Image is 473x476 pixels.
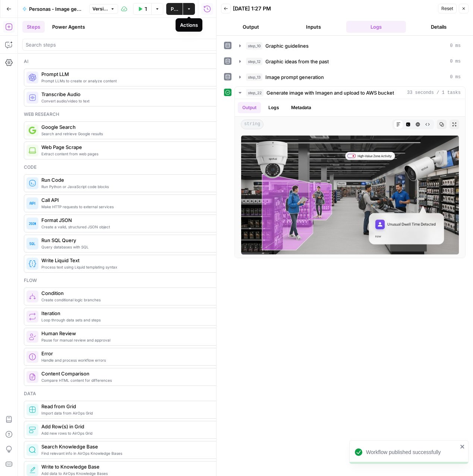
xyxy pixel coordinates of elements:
div: Workflow published successfully [366,448,458,456]
span: Test Workflow [145,5,147,13]
span: Search and retrieve Google results [41,131,229,137]
span: Content Comparison [41,370,229,377]
span: Call API [41,196,229,204]
span: Extract content from web pages [41,151,229,157]
button: 0 ms [235,40,465,52]
span: Graphic guidelines [265,42,309,50]
div: Actions [180,21,198,29]
button: Power Agents [48,21,89,33]
span: Google Search [41,123,229,131]
span: Compare HTML content for differences [41,377,229,383]
button: Inputs [284,21,343,33]
span: Add Row(s) in Grid [41,423,229,430]
span: Graphic ideas from the past [265,58,329,65]
span: Create a valid, structured JSON object [41,224,229,230]
span: 33 seconds / 1 tasks [407,89,461,96]
span: Condition [41,289,229,297]
span: Convert audio/video to text [41,98,229,104]
button: Test Workflow [133,3,151,15]
span: Query databases with SQL [41,244,229,250]
span: Find relevant info in AirOps Knowledge Bases [41,450,229,456]
span: Human Review [41,330,229,337]
span: step_12 [246,58,262,65]
span: Run SQL Query [41,237,229,244]
button: 33 seconds / 1 tasks [235,87,465,99]
span: step_13 [246,73,262,81]
input: Search steps [26,41,233,48]
div: Ai [24,58,235,65]
span: string [241,120,264,129]
button: Logs [264,102,284,113]
div: 33 seconds / 1 tasks [235,99,465,258]
span: Pause for manual review and approval [41,337,229,343]
button: 0 ms [235,55,465,67]
span: Personas - Image generator [29,5,83,13]
span: Write to Knowledge Base [41,463,229,470]
span: Make HTTP requests to external services [41,204,229,210]
div: Flow [24,277,235,284]
button: Output [238,102,261,113]
span: Image prompt generation [265,73,324,81]
span: Version 4 [92,6,108,12]
span: 0 ms [450,42,461,49]
div: Code [24,164,235,171]
button: close [460,444,465,450]
button: Logs [346,21,406,33]
span: Prompt LLM [41,70,229,78]
span: Format JSON [41,216,229,224]
span: Loop through data sets and steps [41,317,229,323]
img: output preview [241,135,459,255]
span: step_22 [246,89,264,96]
span: Import data from AirOps Grid [41,410,229,416]
button: Personas - Image generator [18,3,88,15]
span: Add new rows to AirOps Grid [41,430,229,436]
span: Handle and process workflow errors [41,357,229,363]
span: Write Liquid Text [41,257,229,264]
div: Data [24,390,235,397]
span: Transcribe Audio [41,91,229,98]
span: Read from Grid [41,403,229,410]
span: 0 ms [450,74,461,80]
div: Web research [24,111,235,118]
span: Prompt LLMs to create or analyze content [41,78,229,84]
button: 0 ms [235,71,465,83]
span: Web Page Scrape [41,143,229,151]
button: Details [409,21,469,33]
span: Run Python or JavaScript code blocks [41,184,229,190]
span: Create conditional logic branches [41,297,229,303]
span: Error [41,350,229,357]
button: Publish [166,3,183,15]
span: Publish [171,5,178,13]
button: Metadata [287,102,316,113]
span: Process text using Liquid templating syntax [41,264,229,270]
button: Output [221,21,281,33]
span: Generate image with Imagen and upload to AWS bucket [267,89,394,96]
span: 0 ms [450,58,461,65]
img: vrinnnclop0vshvmafd7ip1g7ohf [29,373,36,381]
span: Search Knowledge Base [41,443,229,450]
button: Version 4 [89,4,118,14]
span: step_10 [246,42,262,50]
button: Reset [438,4,457,13]
span: Iteration [41,310,229,317]
button: Steps [22,21,45,33]
span: Reset [441,5,453,12]
span: Run Code [41,176,229,184]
